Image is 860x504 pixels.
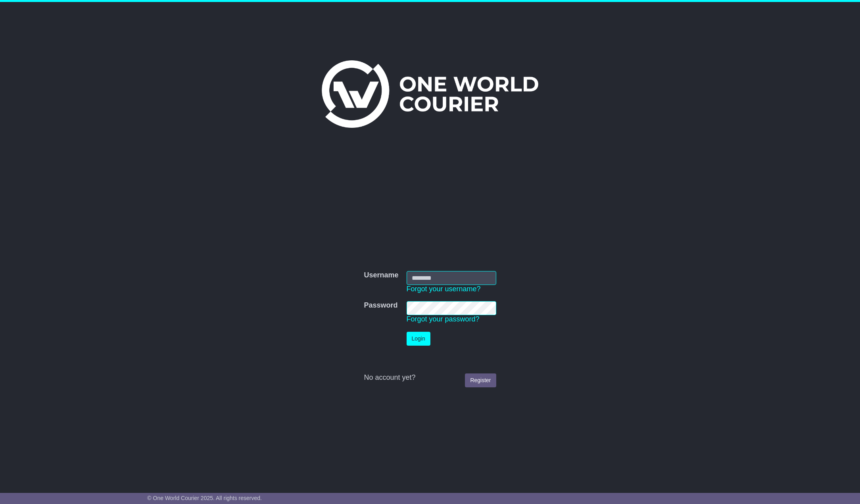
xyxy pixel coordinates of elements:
[364,301,397,310] label: Password
[465,373,496,387] a: Register
[407,315,480,323] a: Forgot your password?
[407,332,430,346] button: Login
[322,60,538,128] img: One World
[147,495,262,501] span: © One World Courier 2025. All rights reserved.
[364,271,398,280] label: Username
[364,373,496,382] div: No account yet?
[407,285,481,293] a: Forgot your username?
